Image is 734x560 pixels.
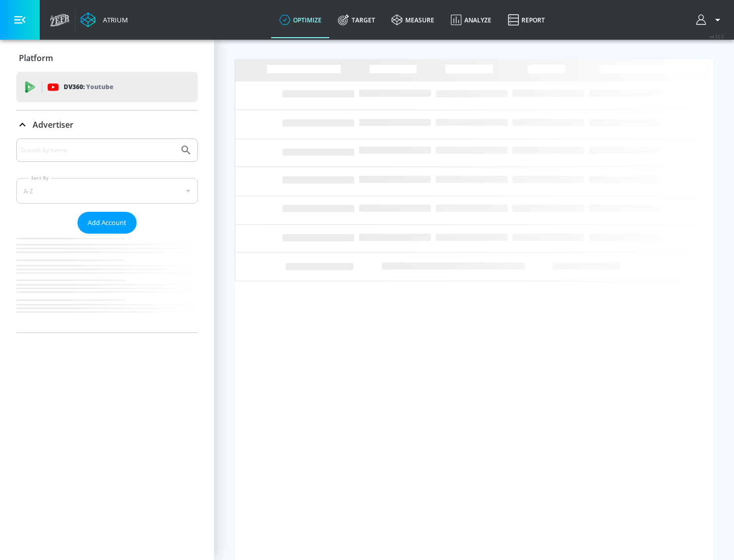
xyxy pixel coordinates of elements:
[442,2,500,38] a: Analyze
[86,81,113,92] p: Youtube
[500,2,553,38] a: Report
[16,178,198,204] div: A-Z
[16,110,198,139] div: Advertiser
[16,234,198,332] nav: list of Advertiser
[20,144,175,157] input: Search by name
[64,81,113,93] p: DV360:
[16,72,198,102] div: DV360: Youtube
[29,175,51,181] label: Sort By
[81,12,128,27] a: Atrium
[88,217,126,229] span: Add Account
[383,2,442,38] a: measure
[19,52,53,64] p: Platform
[330,2,383,38] a: Target
[33,119,73,130] p: Advertiser
[271,2,330,38] a: optimize
[77,212,137,234] button: Add Account
[99,15,128,24] div: Atrium
[710,34,724,39] span: v 4.22.2
[16,138,198,332] div: Advertiser
[16,44,198,72] div: Platform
